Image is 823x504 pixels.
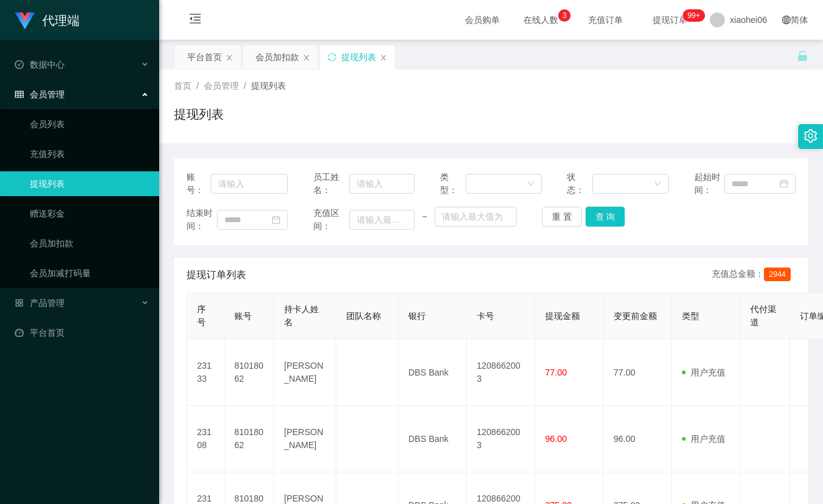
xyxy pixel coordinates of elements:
[187,45,222,69] div: 平台首页
[244,81,246,91] span: /
[224,340,274,406] td: 81018062
[527,180,535,189] i: 图标: down
[15,60,24,69] i: 图标: check-circle-o
[415,210,434,223] span: ~
[682,311,699,321] span: 类型
[187,406,224,472] td: 23108
[303,54,310,61] i: 图标: close
[284,304,319,327] span: 持卡人姓名
[251,81,286,91] span: 提现列表
[255,45,299,69] div: 会员加扣款
[467,340,535,406] td: 1208662003
[15,12,35,30] img: logo.9652507e.png
[764,268,791,281] span: 2944
[211,174,288,194] input: 请输入
[682,367,725,377] span: 用户充值
[174,81,191,91] span: 首页
[30,171,149,196] a: 提现列表
[545,367,567,377] span: 77.00
[604,340,672,406] td: 77.00
[186,268,246,282] span: 提现订单列表
[30,231,149,256] a: 会员加扣款
[224,406,274,472] td: 81018062
[15,15,80,25] a: 代理端
[30,201,149,226] a: 赠送彩金
[563,9,567,22] p: 3
[517,16,564,24] span: 在线人数
[313,207,349,233] span: 充值区间：
[434,207,517,227] input: 请输入最大值为
[15,299,24,307] i: 图标: appstore-o
[398,340,467,406] td: DBS Bank
[712,268,796,282] div: 充值总金额：
[196,81,199,91] span: /
[30,112,149,137] a: 会员列表
[604,406,672,472] td: 96.00
[346,311,381,321] span: 团队名称
[545,434,567,444] span: 96.00
[42,1,80,40] h1: 代理端
[408,311,426,321] span: 银行
[187,340,224,406] td: 23133
[30,142,149,166] a: 充值列表
[398,406,467,472] td: DBS Bank
[15,90,24,99] i: 图标: table
[15,89,65,99] span: 会员管理
[272,215,280,224] i: 图标: calendar
[328,53,336,61] i: 图标: sync
[174,105,224,124] h1: 提现列表
[30,261,149,286] a: 会员加减打码量
[204,81,239,91] span: 会员管理
[646,16,694,24] span: 提现订单
[567,171,592,197] span: 状态：
[694,171,725,197] span: 起始时间：
[15,320,149,345] a: 图标: dashboard平台首页
[582,16,629,24] span: 充值订单
[380,54,387,61] i: 图标: close
[313,171,349,197] span: 员工姓名：
[226,54,233,61] i: 图标: close
[683,9,705,22] sup: 1193
[341,45,376,69] div: 提现列表
[467,406,535,472] td: 1208662003
[15,60,65,70] span: 数据中心
[682,434,725,444] span: 用户充值
[349,210,415,230] input: 请输入最小值为
[779,179,788,188] i: 图标: calendar
[274,406,336,472] td: [PERSON_NAME]
[750,304,776,327] span: 代付渠道
[614,311,657,321] span: 变更前金额
[542,207,582,227] button: 重 置
[782,16,791,24] i: 图标: global
[234,311,252,321] span: 账号
[349,174,415,194] input: 请输入
[174,1,216,40] i: 图标: menu-fold
[197,304,206,327] span: 序号
[804,129,817,143] i: 图标: setting
[477,311,494,321] span: 卡号
[186,207,217,233] span: 结束时间：
[15,298,65,308] span: 产品管理
[586,207,625,227] button: 查 询
[797,50,808,61] i: 图标: unlock
[654,180,661,189] i: 图标: down
[558,9,571,22] sup: 3
[274,340,336,406] td: [PERSON_NAME]
[545,311,580,321] span: 提现金额
[186,171,211,197] span: 账号：
[440,171,466,197] span: 类型：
